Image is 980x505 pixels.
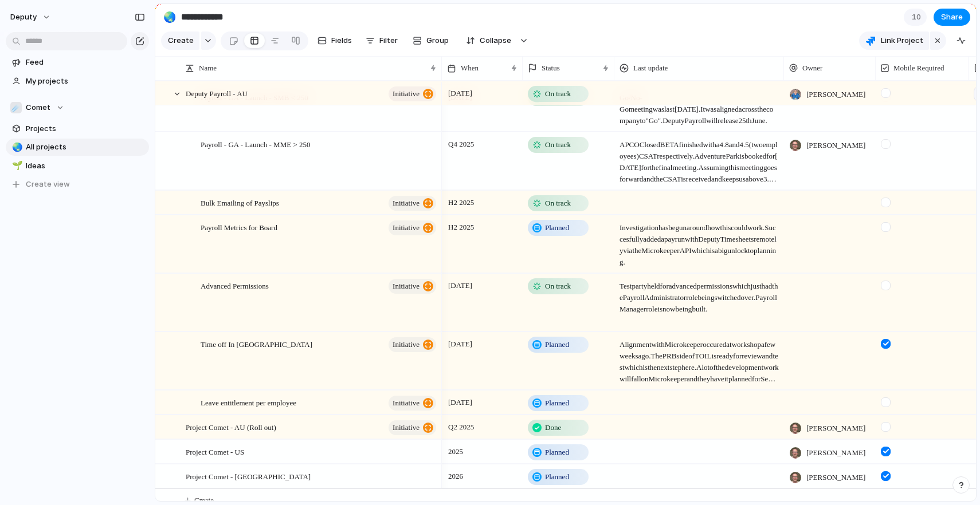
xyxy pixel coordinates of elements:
span: Q4 2025 [445,137,477,151]
button: Link Project [859,31,929,50]
span: APCO Closed BETA finished with a 4.8 and 4.5 (two employees) CSAT respectively. Adventure Park is... [615,133,783,185]
span: initiative [393,195,420,211]
span: Investigation has begun around how this could work. Succesfully added a payrun with Deputy Timesh... [615,216,783,268]
button: Create view [6,176,149,193]
span: [DATE] [445,279,475,293]
span: Planned [545,397,569,409]
button: Share [934,9,970,26]
span: Create view [26,179,70,190]
button: 🌱 [10,160,22,172]
button: Filter [361,31,402,50]
span: Filter [379,35,398,46]
span: [PERSON_NAME] [806,447,865,459]
span: Leave entitlement per employee [201,396,296,409]
span: My projects [26,76,145,87]
span: [PERSON_NAME] [806,423,865,434]
span: 2025 [445,445,466,459]
span: Time off In [GEOGRAPHIC_DATA] [201,337,312,350]
span: initiative [393,86,420,102]
span: [PERSON_NAME] [806,472,865,483]
span: Planned [545,471,569,483]
span: [DATE] [445,86,475,100]
span: Projects [26,123,145,135]
button: Fields [313,31,356,50]
span: Planned [545,339,569,350]
span: All projects [26,141,145,153]
span: Payroll Metrics for Board [201,220,277,234]
button: Collapse [459,31,517,50]
span: Ideas [26,160,145,172]
span: initiative [393,395,420,411]
span: [DATE] [445,396,475,409]
span: 10 [912,11,924,23]
a: 🌱Ideas [6,157,149,175]
span: 2026 [445,470,466,483]
button: Create [161,31,199,50]
button: initiative [389,420,436,435]
span: Done [545,422,561,433]
span: Test party held for advanced permissions which just had the Payroll Administrator role being swit... [615,274,783,315]
span: On track [545,139,571,151]
span: [PERSON_NAME] [806,140,865,151]
span: initiative [393,220,420,236]
span: Advanced Permissions [201,279,269,292]
span: Mobile Required [893,62,944,74]
a: My projects [6,73,149,90]
button: 🌏 [10,141,22,153]
div: 🌱 [12,159,20,172]
span: deputy [10,11,37,23]
button: initiative [389,279,436,294]
button: ☄️Comet [6,99,149,116]
button: initiative [389,86,436,101]
div: 🌏 [12,141,20,154]
span: When [461,62,479,74]
span: On track [545,88,571,100]
span: On track [545,281,571,292]
span: Comet [26,102,50,113]
span: Name [199,62,217,74]
span: H2 2025 [445,220,477,234]
span: initiative [393,278,420,294]
span: H2 2025 [445,196,477,210]
span: initiative [393,420,420,436]
button: Group [407,31,454,50]
span: Go/No-Go meeting was last [DATE]. It was aligned across the company to "Go". Deputy Payroll will ... [615,86,783,127]
span: Q2 2025 [445,420,477,434]
span: Link Project [881,35,923,46]
span: [DATE] [445,337,475,351]
span: Owner [802,62,822,74]
span: Planned [545,222,569,234]
span: Status [542,62,560,74]
span: Group [426,35,449,46]
span: [PERSON_NAME] [806,89,865,100]
button: 🌏 [160,8,179,26]
button: initiative [389,220,436,235]
span: Last update [633,62,668,74]
div: 🌏 [163,9,176,25]
span: Fields [331,35,352,46]
div: ☄️ [10,102,22,113]
span: Planned [545,447,569,458]
button: initiative [389,396,436,411]
span: Share [941,11,963,23]
span: Create [168,35,194,46]
button: deputy [5,8,57,26]
button: initiative [389,196,436,211]
span: On track [545,198,571,209]
span: Feed [26,57,145,68]
span: Project Comet - AU (Roll out) [186,420,276,433]
span: Project Comet - [GEOGRAPHIC_DATA] [186,470,311,483]
a: Feed [6,54,149,71]
span: initiative [393,337,420,353]
button: initiative [389,337,436,352]
span: Alignment with Microkeeper occured at workshop a few weeks ago. The PRB side of TOIL is ready for... [615,333,783,385]
span: Bulk Emailing of Payslips [201,196,279,209]
a: Projects [6,120,149,137]
a: 🌏All projects [6,139,149,156]
span: Collapse [480,35,511,46]
span: Deputy Payroll - AU [186,86,248,100]
span: Payroll - GA - Launch - MME > 250 [201,137,310,151]
span: Project Comet - US [186,445,244,458]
